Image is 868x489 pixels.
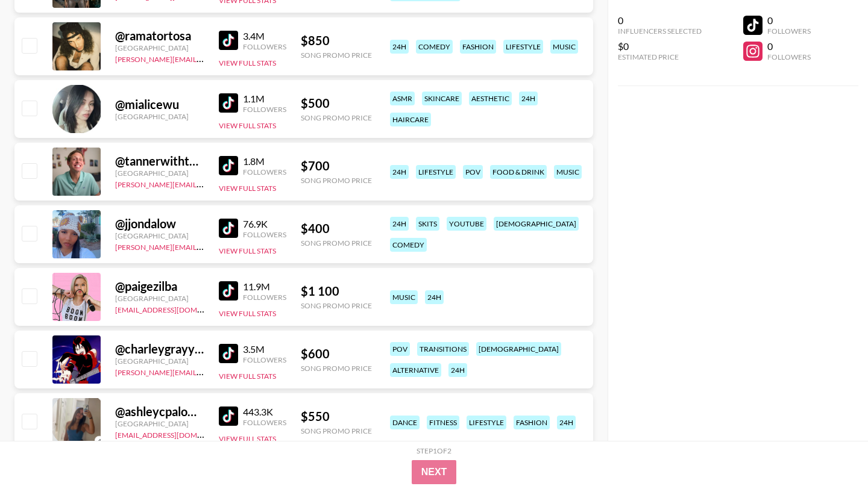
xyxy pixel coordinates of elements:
div: Followers [767,26,811,36]
div: Song Promo Price [301,301,372,310]
div: [GEOGRAPHIC_DATA] [115,294,204,303]
div: youtube [447,217,486,231]
img: TikTok [219,281,238,301]
div: transitions [417,342,469,356]
div: Followers [243,42,286,51]
div: $ 700 [301,158,372,173]
img: TikTok [219,406,238,426]
a: [PERSON_NAME][EMAIL_ADDRESS][DOMAIN_NAME] [115,366,294,377]
div: music [554,165,582,179]
div: pov [390,342,410,356]
img: TikTok [219,344,238,363]
a: [EMAIL_ADDRESS][DOMAIN_NAME] [115,428,236,440]
div: @ jjondalow [115,216,204,231]
div: Followers [767,52,811,61]
div: aesthetic [469,92,512,105]
div: @ ashleycpalomino [115,404,204,419]
div: 24h [390,165,409,179]
div: [GEOGRAPHIC_DATA] [115,43,204,52]
div: fitness [427,416,459,429]
button: View Full Stats [219,184,276,193]
div: Song Promo Price [301,113,372,122]
div: Song Promo Price [301,238,372,248]
div: 3.5M [243,343,286,355]
div: Estimated Price [618,52,702,61]
div: 24h [390,40,409,54]
div: $0 [618,40,702,52]
img: TikTok [219,93,238,113]
div: fashion [460,40,496,54]
div: [GEOGRAPHIC_DATA] [115,112,204,121]
a: [PERSON_NAME][EMAIL_ADDRESS][PERSON_NAME][DOMAIN_NAME] [115,240,351,252]
div: Followers [243,105,286,114]
button: View Full Stats [219,309,276,318]
div: @ paigezilba [115,279,204,294]
div: food & drink [490,165,547,179]
div: 0 [767,14,811,26]
div: $ 550 [301,409,372,424]
div: Followers [243,355,286,364]
img: TikTok [219,219,238,238]
div: @ mialicewu [115,97,204,112]
div: Followers [243,418,286,427]
div: skincare [422,92,462,105]
div: Followers [243,293,286,302]
div: $ 1 100 [301,284,372,299]
div: [GEOGRAPHIC_DATA] [115,419,204,428]
div: Song Promo Price [301,176,372,185]
div: Song Promo Price [301,426,372,435]
div: 24h [425,290,444,304]
div: Influencers Selected [618,26,702,36]
div: 0 [767,40,811,52]
div: Followers [243,167,286,176]
button: Next [412,460,457,484]
div: [GEOGRAPHIC_DATA] [115,169,204,178]
div: 76.9K [243,218,286,230]
div: [GEOGRAPHIC_DATA] [115,357,204,366]
div: lifestyle [416,165,456,179]
div: Song Promo Price [301,364,372,373]
div: 24h [557,416,576,429]
a: [PERSON_NAME][EMAIL_ADDRESS][DOMAIN_NAME] [115,178,294,189]
div: pov [463,165,483,179]
div: lifestyle [503,40,543,54]
div: 11.9M [243,281,286,293]
div: comedy [390,238,427,252]
div: Song Promo Price [301,51,372,60]
div: 24h [390,217,409,231]
div: Step 1 of 2 [417,446,451,455]
div: 24h [448,363,467,377]
button: View Full Stats [219,121,276,130]
div: Followers [243,230,286,239]
button: View Full Stats [219,246,276,255]
div: 1.1M [243,93,286,105]
button: View Full Stats [219,372,276,381]
div: $ 400 [301,221,372,236]
div: music [550,40,578,54]
div: 3.4M [243,30,286,42]
div: music [390,290,418,304]
div: skits [416,217,439,231]
div: dance [390,416,420,429]
div: haircare [390,113,431,126]
div: alternative [390,363,441,377]
div: $ 600 [301,346,372,361]
div: [DEMOGRAPHIC_DATA] [494,217,579,231]
div: 0 [618,14,702,26]
a: [PERSON_NAME][EMAIL_ADDRESS][DOMAIN_NAME] [115,52,294,64]
div: 443.3K [243,406,286,418]
div: 1.8M [243,155,286,167]
div: [DEMOGRAPHIC_DATA] [476,342,561,356]
div: $ 500 [301,96,372,111]
div: $ 850 [301,33,372,48]
div: comedy [416,40,453,54]
iframe: Drift Widget Chat Controller [808,429,854,475]
button: View Full Stats [219,58,276,67]
a: [EMAIL_ADDRESS][DOMAIN_NAME] [115,303,236,314]
img: TikTok [219,156,238,175]
div: [GEOGRAPHIC_DATA] [115,231,204,240]
div: @ ramatortosa [115,28,204,43]
div: asmr [390,92,415,105]
div: fashion [514,416,550,429]
div: @ charleygrayyyy [115,341,204,357]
